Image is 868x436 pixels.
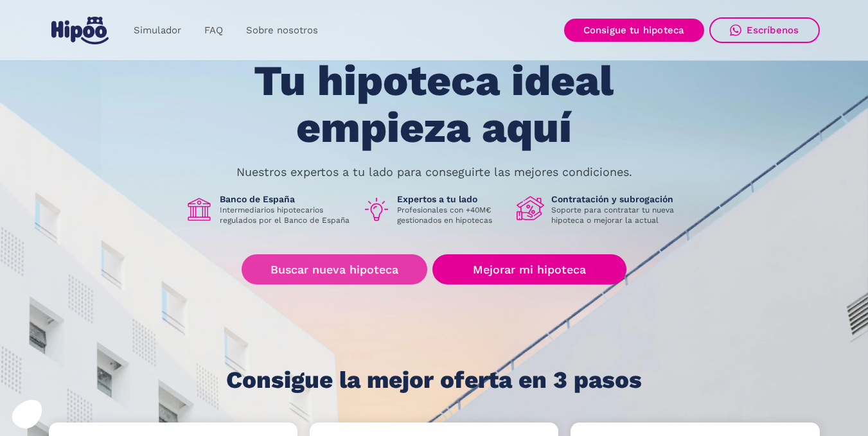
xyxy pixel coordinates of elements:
[747,24,799,36] div: Escríbenos
[193,18,235,43] a: FAQ
[397,193,506,205] h1: Expertos a tu lado
[397,205,506,225] p: Profesionales con +40M€ gestionados en hipotecas
[242,254,427,284] a: Buscar nueva hipoteca
[226,367,642,393] h1: Consigue la mejor oferta en 3 pasos
[220,193,352,205] h1: Banco de España
[432,254,626,284] a: Mejorar mi hipoteca
[190,58,677,151] h1: Tu hipoteca ideal empieza aquí
[709,17,820,43] a: Escríbenos
[235,18,330,43] a: Sobre nosotros
[236,167,632,177] p: Nuestros expertos a tu lado para conseguirte las mejores condiciones.
[122,18,193,43] a: Simulador
[564,19,704,42] a: Consigue tu hipoteca
[49,12,112,49] a: home
[220,205,352,225] p: Intermediarios hipotecarios regulados por el Banco de España
[551,205,684,225] p: Soporte para contratar tu nueva hipoteca o mejorar la actual
[551,193,684,205] h1: Contratación y subrogación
